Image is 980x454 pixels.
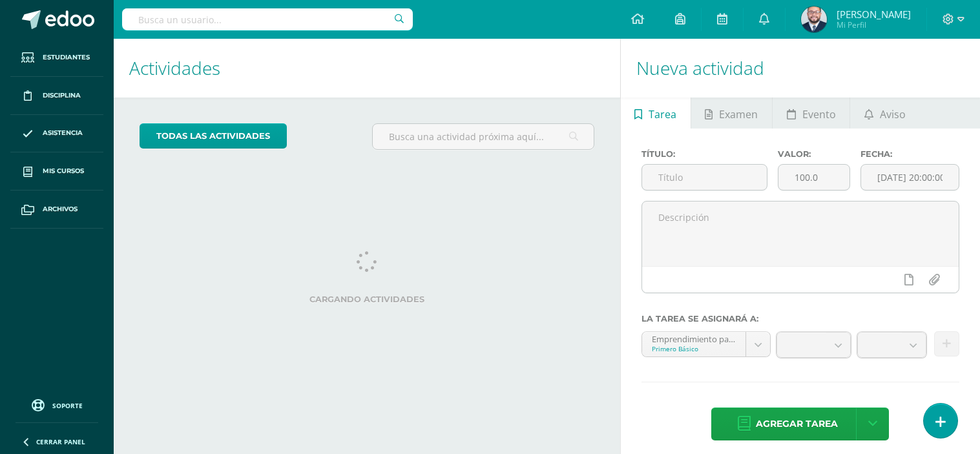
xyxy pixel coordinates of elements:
span: Cerrar panel [36,437,85,446]
a: Examen [691,98,772,129]
span: Tarea [649,99,676,130]
input: Título [642,165,767,190]
a: Estudiantes [10,39,103,77]
label: Valor: [778,149,850,159]
label: Fecha: [860,149,959,159]
a: Soporte [16,396,98,413]
label: Título: [641,149,768,159]
input: Fecha de entrega [861,165,959,190]
span: [PERSON_NAME] [837,8,911,21]
span: Estudiantes [43,52,90,63]
span: Asistencia [43,128,83,138]
span: Evento [802,99,836,130]
a: Disciplina [10,77,103,115]
span: Mi Perfil [837,19,911,30]
a: todas las Actividades [140,123,287,149]
span: Archivos [43,204,78,214]
a: Emprendimiento para la Productividad 'E'Primero Básico [642,332,771,356]
span: Disciplina [43,90,81,101]
input: Busca un usuario... [122,8,413,30]
span: Agregar tarea [756,408,838,440]
a: Archivos [10,191,103,229]
label: La tarea se asignará a: [641,314,959,324]
h1: Actividades [129,39,605,98]
span: Aviso [880,99,906,130]
a: Evento [773,98,850,129]
span: Examen [719,99,758,130]
img: 6a2ad2c6c0b72cf555804368074c1b95.png [801,6,827,32]
input: Puntos máximos [778,165,849,190]
div: Emprendimiento para la Productividad 'E' [652,332,736,344]
h1: Nueva actividad [636,39,964,98]
span: Mis cursos [43,166,84,176]
input: Busca una actividad próxima aquí... [373,124,594,149]
a: Mis cursos [10,152,103,191]
a: Tarea [621,98,691,129]
span: Soporte [52,401,83,410]
a: Asistencia [10,115,103,153]
label: Cargando actividades [140,294,594,304]
a: Aviso [850,98,919,129]
div: Primero Básico [652,344,736,353]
